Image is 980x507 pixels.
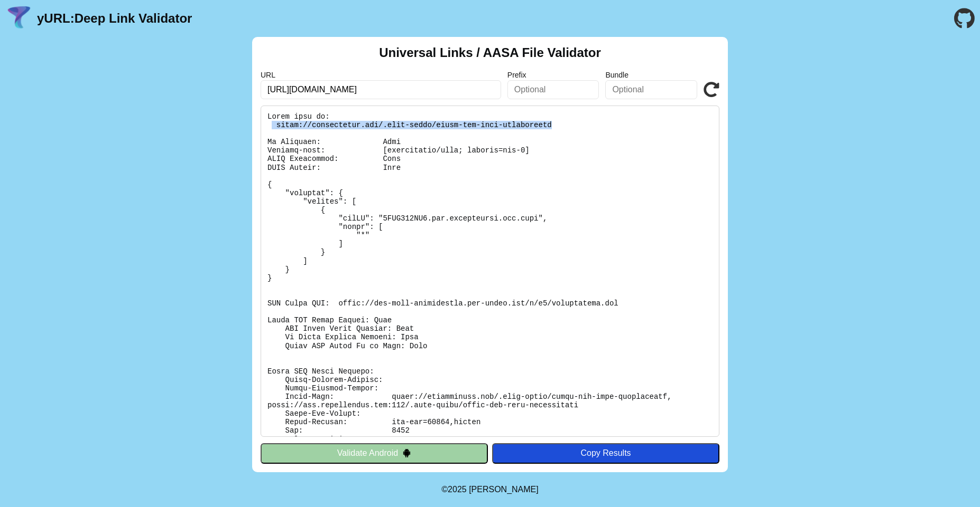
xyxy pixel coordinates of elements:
img: droidIcon.svg [402,448,411,457]
button: Validate Android [261,443,488,463]
button: Copy Results [492,443,719,463]
h2: Universal Links / AASA File Validator [379,45,601,60]
a: yURL:Deep Link Validator [37,11,192,26]
pre: Lorem ipsu do: sitam://consectetur.adi/.elit-seddo/eiusm-tem-inci-utlaboreetd Ma Aliquaen: Admi V... [261,106,719,437]
img: yURL Logo [5,5,33,32]
span: 2025 [448,485,467,494]
label: Prefix [507,71,599,79]
a: Michael Ibragimchayev's Personal Site [469,485,539,494]
div: Copy Results [497,448,714,458]
input: Required [261,80,501,99]
input: Optional [507,80,599,99]
label: Bundle [605,71,697,79]
footer: © [441,472,538,507]
input: Optional [605,80,697,99]
label: URL [261,71,501,79]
